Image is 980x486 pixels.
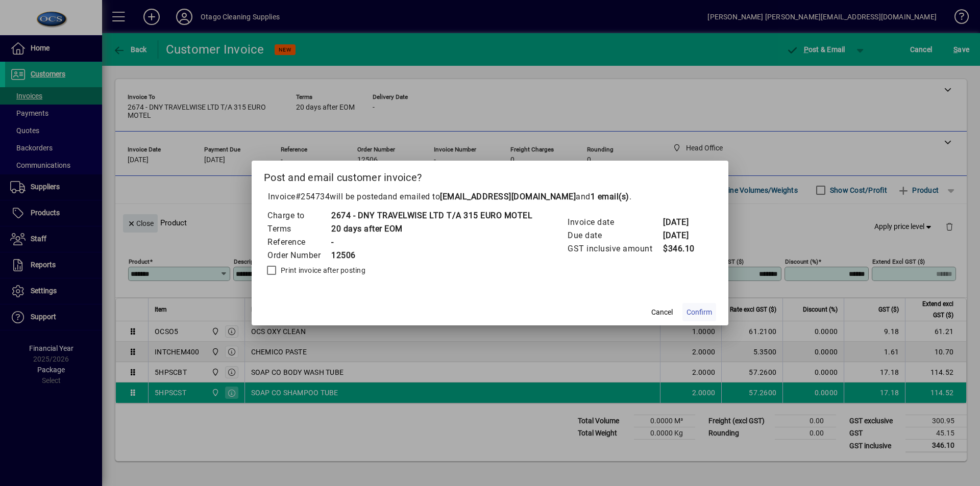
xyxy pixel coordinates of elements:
span: #254734 [296,192,330,201]
td: - [331,236,532,249]
p: Invoice will be posted . [264,191,716,203]
td: 12506 [331,249,532,262]
button: Confirm [682,303,716,321]
td: [DATE] [663,216,703,229]
span: Cancel [651,307,673,318]
span: and emailed to [383,192,629,201]
td: 2674 - DNY TRAVELWISE LTD T/A 315 EURO MOTEL [331,209,532,222]
span: and [576,192,629,201]
td: Terms [267,222,331,236]
td: 20 days after EOM [331,222,532,236]
td: Invoice date [567,216,663,229]
button: Cancel [646,303,678,321]
td: Reference [267,236,331,249]
td: GST inclusive amount [567,242,663,255]
td: $346.10 [663,242,703,255]
td: Charge to [267,209,331,222]
td: [DATE] [663,229,703,242]
h2: Post and email customer invoice? [252,161,728,190]
td: Order Number [267,249,331,262]
label: Print invoice after posting [279,265,365,275]
span: Confirm [687,307,712,318]
td: Due date [567,229,663,242]
b: [EMAIL_ADDRESS][DOMAIN_NAME] [440,192,576,201]
b: 1 email(s) [591,192,629,201]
